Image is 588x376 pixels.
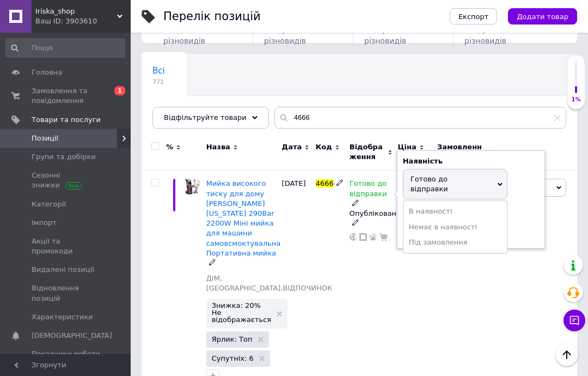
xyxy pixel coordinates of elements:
[32,236,101,256] span: Акції та промокоди
[32,283,101,303] span: Відновлення позицій
[32,86,101,106] span: Замовлення та повідомлення
[450,8,498,25] button: Експорт
[32,68,62,77] span: Головна
[350,209,393,228] div: Опубліковано
[264,25,306,45] span: товарів та різновидів
[206,274,333,293] a: ДІМ,[GEOGRAPHIC_DATA],ВІДПОЧИНОК
[212,355,254,362] span: Супутніх: 6
[32,115,101,125] span: Товари та послуги
[32,218,57,228] span: Імпорт
[32,312,93,322] span: Характеристики
[32,134,58,143] span: Позиції
[206,179,281,257] a: Мийка високого тиску для дому [PERSON_NAME] [US_STATE] 290Bar 2200W Міні мийка для машини самовсм...
[350,142,385,162] span: Відображення
[166,142,173,152] span: %
[212,336,253,343] span: Ярлик: Топ
[206,142,230,152] span: Назва
[32,152,96,162] span: Групи та добірки
[163,11,261,22] div: Перелік позицій
[32,265,94,275] span: Видалені позиції
[403,204,507,219] li: В наявності
[282,142,302,152] span: Дата
[464,25,506,45] span: товарів та різновидів
[403,220,507,235] li: Немає в наявності
[567,96,585,104] div: 1%
[508,8,577,25] button: Додати товар
[517,13,568,21] span: Додати товар
[185,179,201,195] img: Мойка высокого давления для дома Lehmann Missouri 290Bar 2200W Мини мойка для машины самовсасывающая
[411,175,448,193] span: Готово до відправки
[274,107,566,129] input: Пошук по назві позиції, артикулу і пошуковим запитам
[350,179,387,201] span: Готово до відправки
[152,78,165,86] span: 771
[114,86,125,95] span: 1
[32,331,112,341] span: [DEMOGRAPHIC_DATA]
[5,38,125,58] input: Пошук
[403,156,539,166] div: Наявність
[437,142,484,162] span: Замовлення
[563,310,585,331] button: Чат з покупцем
[163,21,170,34] span: 2
[458,13,489,21] span: Експорт
[364,25,406,45] span: товарів та різновидів
[398,142,416,152] span: Ціна
[403,235,507,250] li: Під замовлення
[32,199,66,209] span: Категорії
[32,171,101,190] span: Сезонні знижки
[555,343,578,366] button: Наверх
[164,113,247,122] span: Відфільтруйте товари
[35,7,117,16] span: Iriska_shop
[316,142,332,152] span: Код
[152,66,165,76] span: Всі
[316,179,334,187] span: 4666
[32,349,101,369] span: Показники роботи компанії
[163,24,205,45] span: / 300000 різновидів
[35,16,131,26] div: Ваш ID: 3903610
[212,302,271,323] span: Знижка: 20% Не відображається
